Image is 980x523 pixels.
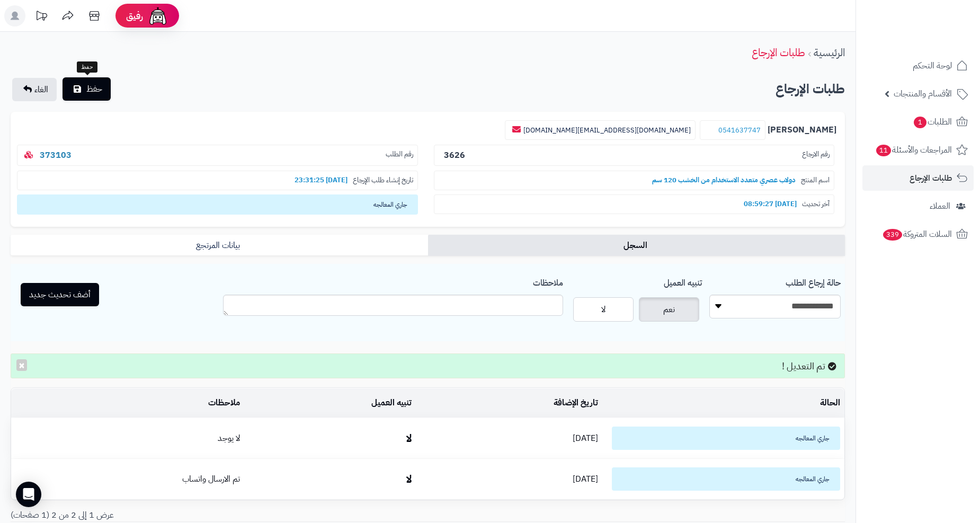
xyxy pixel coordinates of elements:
[883,229,902,241] span: 339
[882,227,952,242] span: السلات المتروكة
[11,388,244,418] td: ملاحظات
[862,165,974,191] a: طلبات الإرجاع
[16,359,27,371] button: ×
[802,199,830,209] span: آخر تحديث
[11,235,428,256] a: بيانات المرتجع
[862,137,974,163] a: المراجعات والأسئلة11
[908,30,970,52] img: logo-2.png
[801,175,830,185] span: اسم المنتج
[814,45,845,60] a: الرئيسية
[738,199,802,209] b: [DATE] 08:59:27
[913,58,952,73] span: لوحة التحكم
[12,78,57,101] a: الغاء
[910,171,952,185] span: طلبات الإرجاع
[875,143,952,157] span: المراجعات والأسئلة
[602,388,844,418] td: الحالة
[862,221,974,247] a: السلات المتروكة339
[3,509,428,521] div: عرض 1 إلى 2 من 2 (1 صفحات)
[862,53,974,78] a: لوحة التحكم
[21,283,99,306] button: أضف تحديث جديد
[601,303,605,316] span: لا
[894,86,952,101] span: الأقسام والمنتجات
[533,272,563,289] label: ملاحظات
[786,272,841,289] label: حالة إرجاع الطلب
[77,61,97,73] div: حفظ
[647,175,801,185] b: دولاب عصري متعدد الاستخدام من الخشب 120 سم
[663,303,675,316] span: نعم
[862,193,974,219] a: العملاء
[752,45,805,60] a: طلبات الإرجاع
[11,353,845,379] div: تم التعديل !
[876,145,891,156] span: 11
[862,109,974,135] a: الطلبات1
[11,459,244,499] td: تم الارسال واتساب
[126,10,143,22] span: رفيق
[612,427,840,450] span: جاري المعالجه
[34,83,48,96] span: الغاء
[406,430,412,446] b: لا
[86,83,102,95] span: حفظ
[768,124,836,136] b: [PERSON_NAME]
[63,77,111,101] button: حفظ
[664,272,702,289] label: تنبيه العميل
[40,149,72,162] a: 373103
[147,5,168,26] img: ai-face.png
[718,125,761,135] a: 0541637747
[444,149,465,162] b: 3626
[776,78,845,100] h2: طلبات الإرجاع
[930,199,950,214] span: العملاء
[913,114,952,129] span: الطلبات
[914,117,926,128] span: 1
[416,459,602,499] td: [DATE]
[353,175,413,185] span: تاريخ إنشاء طلب الإرجاع
[523,125,691,135] a: [DOMAIN_NAME][EMAIL_ADDRESS][DOMAIN_NAME]
[28,5,55,29] a: تحديثات المنصة
[289,175,353,185] b: [DATE] 23:31:25
[416,418,602,458] td: [DATE]
[612,467,840,491] span: جاري المعالجه
[17,194,418,215] span: جاري المعالجه
[244,388,416,418] td: تنبيه العميل
[416,388,602,418] td: تاريخ الإضافة
[11,418,244,458] td: لا يوجد
[406,471,412,487] b: لا
[16,482,41,507] div: Open Intercom Messenger
[428,235,845,256] a: السجل
[386,149,413,162] span: رقم الطلب
[802,149,830,162] span: رقم الارجاع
